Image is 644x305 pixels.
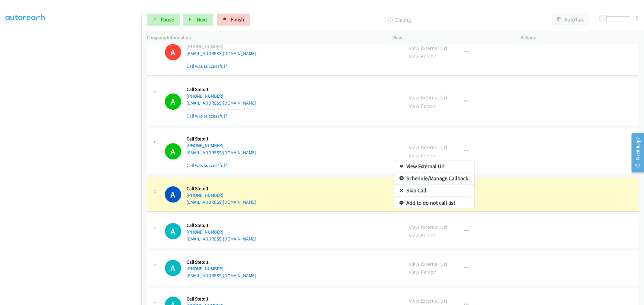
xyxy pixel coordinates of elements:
[165,260,181,276] div: The call is yet to be attempted
[394,197,474,209] a: Add to do not call list
[627,128,644,176] iframe: Resource Center
[165,186,181,203] h1: A
[5,18,141,304] iframe: To enrich screen reader interactions, please activate Accessibility in Grammarly extension settings
[165,223,181,239] h1: A
[165,260,181,276] h1: A
[394,184,474,197] a: Skip Call
[394,160,474,172] a: View External Url
[394,172,474,184] a: Schedule/Manage Callback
